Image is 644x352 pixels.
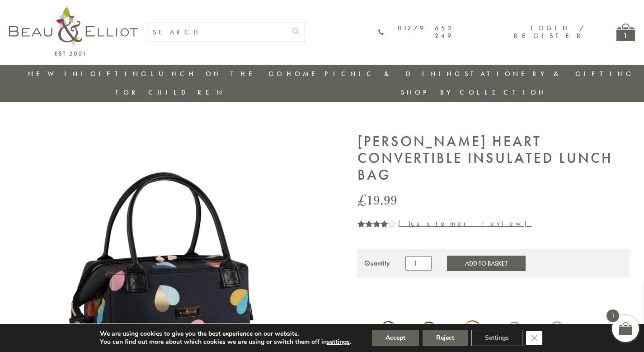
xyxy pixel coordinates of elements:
a: 1 [616,24,635,41]
a: Shop by collection [401,88,547,97]
p: We are using cookies to give you the best experience on our website. [100,330,351,338]
h1: [PERSON_NAME] Heart Convertible Insulated Lunch Bag [357,133,630,183]
button: Accept [372,330,419,346]
a: Lunch On The Go [151,69,285,78]
iframe: Secure express checkout frame [494,283,631,305]
a: (1customer review) [398,219,532,228]
a: New in! [28,69,89,78]
a: Login / Register [514,24,585,40]
button: Close GDPR Cookie Banner [526,331,542,345]
a: For Children [115,88,225,97]
span: Rated out of 5 based on customer rating [357,220,389,274]
button: Settings [471,330,522,346]
div: Quantity [364,259,390,267]
bdi: 19.99 [357,190,397,209]
input: SEARCH [147,23,287,42]
a: Home [287,69,323,78]
input: Product quantity [405,256,432,271]
span: 1 [407,219,411,228]
a: Stationery & Gifting [465,69,634,78]
span: 1 [357,220,361,238]
img: logo [9,7,138,56]
p: You can find out more about which cookies we are using or switch them off in . [100,338,351,346]
button: settings [327,338,350,346]
iframe: Secure express checkout frame [356,283,493,305]
div: Rated 4.00 out of 5 [357,220,396,227]
span: £ [357,190,367,209]
a: Gifting [90,69,149,78]
button: Add to Basket [447,256,526,271]
button: Reject [423,330,468,346]
a: Picnic & Dining [324,69,463,78]
a: 01279 653 249 [378,24,454,40]
span: 1 [606,309,619,322]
